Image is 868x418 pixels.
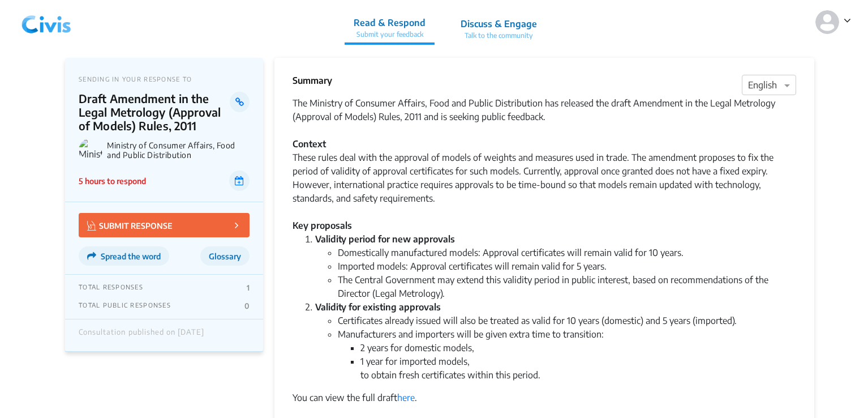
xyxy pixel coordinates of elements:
[354,16,426,29] p: Read & Respond
[354,29,426,40] p: Submit your feedback
[79,75,250,83] p: SENDING IN YOUR RESPONSE TO
[101,251,161,261] span: Spread the word
[79,301,171,310] p: TOTAL PUBLIC RESPONSES
[247,283,250,292] p: 1
[293,96,796,232] div: The Ministry of Consumer Affairs, Food and Public Distribution has released the draft Amendment i...
[79,213,250,237] button: SUBMIT RESPONSE
[338,273,796,300] li: The Central Government may extend this validity period in public interest, based on recommendatio...
[360,341,796,355] li: 2 years for domestic models,
[107,140,250,160] p: Ministry of Consumer Affairs, Food and Public Distribution
[79,246,169,266] button: Spread the word
[293,391,796,404] div: You can view the full draft .
[338,314,796,327] li: Certificates already issued will also be treated as valid for 10 years (domestic) and 5 years (im...
[338,246,796,259] li: Domestically manufactured models: Approval certificates will remain valid for 10 years.
[79,175,146,187] p: 5 hours to respond
[397,392,415,403] a: here
[293,74,332,87] p: Summary
[244,301,250,310] p: 0
[338,259,796,273] li: Imported models: Approval certificates will remain valid for 5 years.
[338,327,796,382] li: Manufacturers and importers will be given extra time to transition:
[209,251,241,261] span: Glossary
[79,92,230,133] p: Draft Amendment in the Legal Metrology (Approval of Models) Rules, 2011
[461,31,537,41] p: Talk to the community
[79,138,102,162] img: Ministry of Consumer Affairs, Food and Public Distribution logo
[87,219,173,232] p: SUBMIT RESPONSE
[293,138,326,150] strong: Context
[200,246,250,266] button: Glossary
[87,221,96,231] img: Vector.jpg
[79,328,204,343] div: Consultation published on [DATE]
[293,220,352,231] strong: Key proposals
[461,17,537,31] p: Discuss & Engage
[315,301,441,313] strong: Validity for existing approvals
[360,355,796,382] li: 1 year for imported models, to obtain fresh certificates within this period.
[17,5,76,39] img: navlogo.png
[315,233,455,245] strong: Validity period for new approvals
[815,10,839,34] img: person-default.svg
[79,283,143,292] p: TOTAL RESPONSES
